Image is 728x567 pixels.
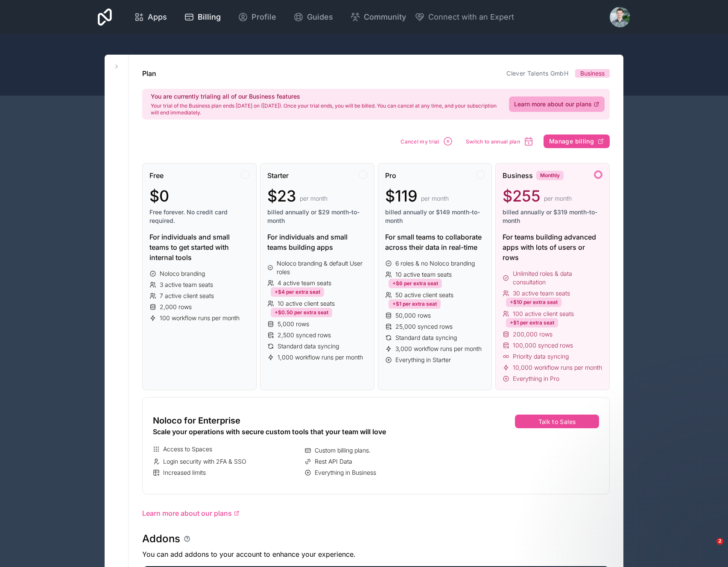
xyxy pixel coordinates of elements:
span: 3 active team seats [160,281,213,289]
h2: You are currently trialing all of our Business features [151,92,499,101]
button: Connect with an Expert [415,11,514,23]
span: $255 [503,187,541,205]
span: Noloco branding [160,269,205,278]
div: +$4 per extra seat [271,287,324,297]
button: Manage billing [544,134,610,148]
span: Business [503,170,533,181]
a: Guides [287,8,340,26]
span: 30 active team seats [513,289,570,298]
div: Scale your operations with secure custom tools that your team will love [153,427,452,437]
span: Everything in Business [315,468,376,477]
span: $119 [385,187,418,205]
span: per month [544,194,572,203]
span: Custom billing plans. [315,446,371,455]
div: +$10 per extra seat [506,298,561,307]
span: Free forever. No credit card required. [149,208,249,225]
span: Unlimited roles & data consultation [513,269,602,286]
div: For teams building advanced apps with lots of users or rows [503,232,602,263]
span: Everything in Pro [513,374,559,383]
a: Apps [127,8,174,26]
span: 10,000 workflow runs per month [513,363,602,372]
a: Profile [231,8,283,26]
span: Connect with an Expert [428,11,514,23]
div: For individuals and small teams building apps [267,232,367,252]
span: Login security with 2FA & SSO [163,457,246,466]
span: 2 [716,538,723,545]
p: You can add addons to your account to enhance your experience. [142,549,610,559]
span: 25,000 synced rows [395,322,453,331]
span: Noloco branding & default User roles [277,259,367,276]
span: $23 [267,187,296,205]
a: Clever Talents GmbH [506,70,568,77]
div: +$1 per extra seat [506,318,558,327]
span: 50 active client seats [395,291,453,299]
span: 7 active client seats [160,292,214,300]
h1: Plan [142,68,156,79]
span: Apps [148,11,167,23]
span: 3,000 workflow runs per month [395,345,482,353]
span: Standard data syncing [278,342,339,351]
span: Learn more about our plans [514,100,592,108]
span: Priority data syncing [513,352,569,361]
span: 4 active team seats [278,279,331,287]
span: Starter [267,170,289,181]
div: +$0.50 per extra seat [271,308,332,317]
span: 6 roles & no Noloco branding [395,259,475,268]
span: Standard data syncing [395,333,457,342]
span: 50,000 rows [395,311,431,320]
span: Switch to annual plan [466,138,520,145]
span: 1,000 workflow runs per month [278,353,363,362]
span: Pro [385,170,396,181]
span: $0 [149,187,169,205]
p: Your trial of the Business plan ends [DATE] on ([DATE]). Once your trial ends, you will be billed... [151,102,499,116]
span: Business [580,69,605,78]
div: Monthly [536,171,564,180]
h1: Addons [142,532,180,546]
span: 5,000 rows [278,320,309,328]
div: +$1 per extra seat [389,299,441,309]
span: per month [300,194,327,203]
span: Billing [198,11,221,23]
a: Learn more about our plans [509,96,605,112]
span: Rest API Data [315,457,352,466]
span: Community [364,11,406,23]
span: Access to Spaces [163,445,212,453]
div: For small teams to collaborate across their data in real-time [385,232,485,252]
div: +$6 per extra seat [389,279,442,288]
button: Talk to Sales [515,415,599,428]
span: Profile [251,11,276,23]
span: per month [421,194,449,203]
span: Manage billing [549,137,594,145]
iframe: Intercom live chat [699,538,719,558]
span: Guides [307,11,333,23]
button: Cancel my trial [398,133,456,149]
div: For individuals and small teams to get started with internal tools [149,232,249,263]
span: 100 active client seats [513,310,574,318]
span: Cancel my trial [401,138,439,145]
span: Everything in Starter [395,356,451,364]
span: 100 workflow runs per month [160,314,240,322]
span: billed annually or $319 month-to-month [503,208,602,225]
a: Learn more about our plans [142,508,610,518]
span: Increased limits [163,468,206,477]
a: Community [343,8,413,26]
span: Free [149,170,164,181]
span: Learn more about our plans [142,508,232,518]
span: 2,500 synced rows [278,331,331,339]
span: 10 active client seats [278,299,335,308]
iframe: Intercom notifications message [557,484,728,544]
span: billed annually or $149 month-to-month [385,208,485,225]
span: 100,000 synced rows [513,341,573,350]
span: Noloco for Enterprise [153,415,240,427]
span: 10 active team seats [395,270,452,279]
span: 200,000 rows [513,330,553,339]
button: Switch to annual plan [463,133,537,149]
span: billed annually or $29 month-to-month [267,208,367,225]
span: 2,000 rows [160,303,192,311]
a: Billing [177,8,228,26]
